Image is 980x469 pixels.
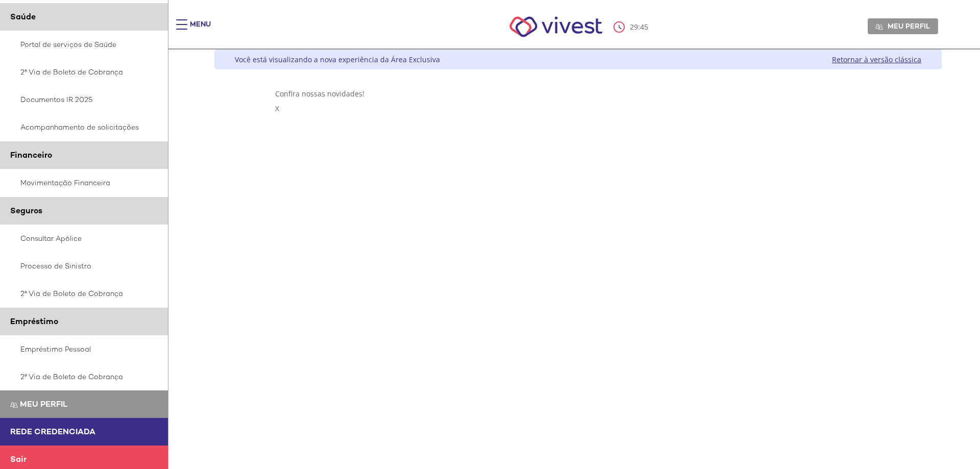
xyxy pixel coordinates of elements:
span: Meu perfil [20,399,67,409]
span: X [275,104,279,113]
span: 29 [630,22,638,32]
img: Vivest [498,5,614,48]
span: Saúde [10,11,36,22]
span: Rede Credenciada [10,426,95,437]
div: Confira nossas novidades! [275,89,881,98]
img: Meu perfil [875,23,883,31]
a: Retornar à versão clássica [832,55,921,64]
div: Você está visualizando a nova experiência da Área Exclusiva [235,55,440,64]
div: : [614,21,650,33]
div: Menu [190,19,211,40]
span: Financeiro [10,150,52,160]
span: Meu perfil [888,21,930,31]
a: Meu perfil [868,18,938,34]
div: Vivest [207,50,942,469]
img: Meu perfil [10,401,18,409]
span: Sair [10,454,27,464]
span: Empréstimo [10,316,58,327]
span: 45 [640,22,648,32]
span: Seguros [10,205,42,216]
